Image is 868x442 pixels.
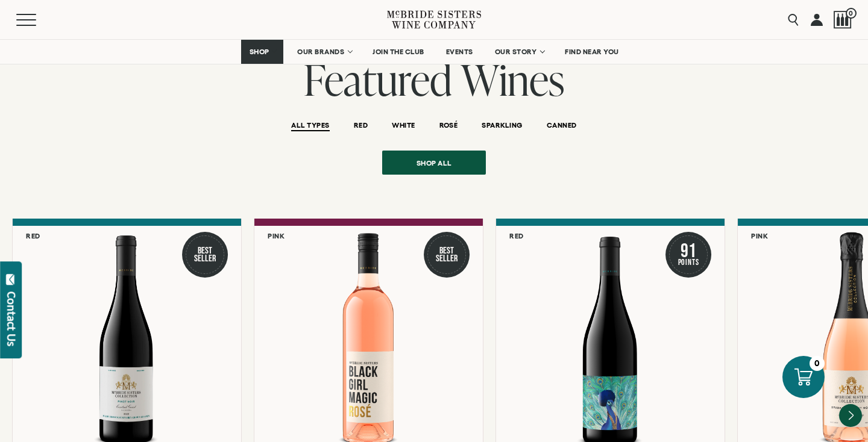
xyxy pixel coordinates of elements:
[395,151,473,175] span: Shop all
[373,48,424,56] span: JOIN THE CLUB
[487,40,552,64] a: OUR STORY
[5,291,17,346] div: Contact Us
[547,121,577,131] button: CANNED
[241,40,283,64] a: SHOP
[751,232,768,240] h6: Pink
[461,50,564,108] span: Wines
[354,121,368,131] button: RED
[446,48,473,56] span: EVENTS
[439,121,458,131] button: ROSÉ
[810,356,825,371] div: 0
[268,232,285,240] h6: Pink
[304,50,452,108] span: Featured
[289,40,359,64] a: OUR BRANDS
[565,48,619,56] span: FIND NEAR YOU
[26,232,40,240] h6: Red
[839,404,862,427] button: Next
[249,48,269,56] span: SHOP
[297,48,344,56] span: OUR BRANDS
[392,121,415,131] button: WHITE
[291,121,329,131] button: ALL TYPES
[365,40,432,64] a: JOIN THE CLUB
[482,121,522,131] button: SPARKLING
[846,8,857,19] span: 0
[16,14,60,26] button: Mobile Menu Trigger
[438,40,481,64] a: EVENTS
[509,232,524,240] h6: Red
[382,151,486,175] a: Shop all
[557,40,627,64] a: FIND NEAR YOU
[495,48,537,56] span: OUR STORY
